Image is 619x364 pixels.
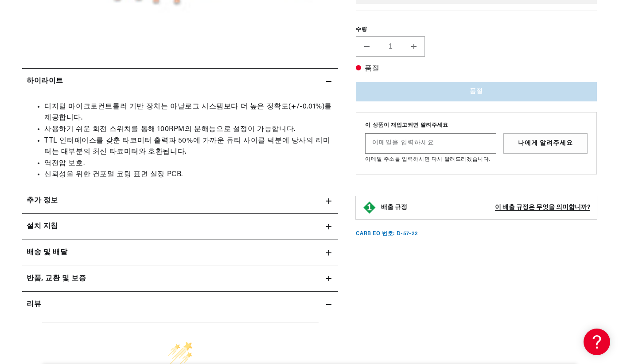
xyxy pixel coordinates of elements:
[27,197,58,204] font: 추가 정보
[27,249,67,256] font: 배송 및 배달
[27,275,86,282] font: 반품, 교환 및 보증
[365,123,448,128] font: 이 상품이 재입고되면 알려주세요
[22,188,338,214] summary: 추가 정보
[381,204,407,211] font: 배출 규정
[27,77,63,85] font: 하이라이트
[44,137,330,156] font: TTL 인터페이스를 갖춘 타코미터 출력과 50%에 가까운 듀티 사이클 덕분에 당사의 리미터는 대부분의 최신 타코미터와 호환됩니다.
[22,292,338,318] summary: 리뷰
[381,204,590,212] button: 배출 규정이 배출 규정은 무엇을 의미합니까?
[27,301,41,308] font: 리뷰
[365,66,379,73] font: 품절
[22,69,338,94] summary: 하이라이트
[366,134,496,154] input: 이메일을 입력하세요
[22,266,338,292] summary: 반품, 교환 및 보증
[356,27,367,33] font: 수량
[22,214,338,240] summary: 설치 지침
[365,157,490,163] font: 이메일 주소를 입력하시면 다시 알려드리겠습니다.
[44,160,85,167] font: 역전압 보호.
[44,103,332,122] font: 디지털 마이크로컨트롤러 기반 장치는 아날로그 시스템보다 더 높은 정확도(+/-0.01%)를 제공합니다.
[495,204,590,211] font: 이 배출 규정은 무엇을 의미합니까?
[22,240,338,266] summary: 배송 및 배달
[44,171,183,178] font: 신뢰성을 위한 컨포멀 코팅 표면 실장 PCB.
[27,223,58,230] font: 설치 지침
[356,231,418,236] font: CARB EO 번호: D-57-22
[44,126,296,133] font: 사용하기 쉬운 회전 스위치를 통해 100RPM의 분해능으로 설정이 가능합니다.
[362,201,377,215] img: 배출 규정
[503,134,588,154] button: 나에게 알려주세요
